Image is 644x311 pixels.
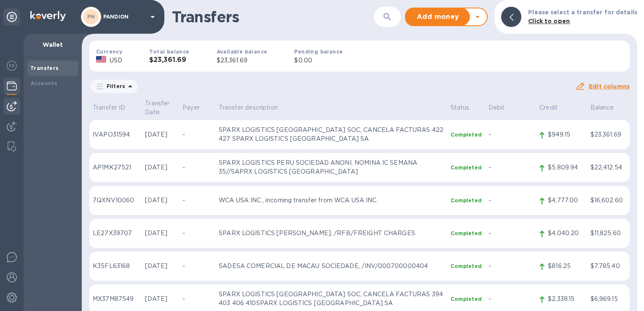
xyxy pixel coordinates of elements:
p: Completed [451,131,482,138]
p: [DATE] [145,229,176,238]
p: - [488,196,533,205]
p: K35FL63168 [93,262,138,271]
p: Completed [451,197,482,204]
p: Transfer ID [93,103,138,112]
p: Completed [451,263,482,270]
p: - [182,196,212,205]
b: Available balance [217,48,268,55]
p: Transfer description [219,103,444,112]
p: Debit [488,103,533,112]
p: $816.25 [548,262,583,271]
p: $2,338.15 [548,295,583,303]
p: Completed [451,295,482,303]
p: [DATE] [145,163,176,172]
p: $7,785.40 [590,262,626,271]
p: Filters [103,83,125,90]
button: Add money [406,8,470,25]
p: $4,040.20 [548,229,583,238]
p: Balance [590,103,626,112]
p: $22,412.54 [590,163,626,172]
p: [DATE] [145,130,176,139]
img: Foreign exchange [7,61,17,71]
p: [DATE] [145,262,176,271]
p: $0.00 [294,56,343,65]
p: Payer [182,103,212,112]
p: Status [451,103,482,112]
p: Wallet [30,40,75,49]
img: Wallets [7,81,17,91]
b: Currency [96,48,122,55]
b: Total balance [149,48,189,55]
p: SPARX LOGISTICS [GEOGRAPHIC_DATA] SOC, CANCELA FACTURAS 422 427 SPARX LOGISTICS [GEOGRAPHIC_DATA] SA [219,126,444,143]
p: PANDION [103,14,145,20]
p: Completed [451,164,482,171]
p: AP1MK27521 [93,163,138,172]
p: $5,809.94 [548,163,583,172]
p: - [488,295,533,303]
p: SPARX LOGISTICS [PERSON_NAME], /RFB/FREIGHT CHARGES [219,229,444,238]
p: - [488,163,533,172]
p: - [488,130,533,139]
span: Add money [413,12,463,22]
p: - [182,295,212,303]
p: LE27X39707 [93,229,138,238]
u: Edit columns [589,83,630,90]
b: Accounts [30,80,57,86]
p: USD [110,56,122,65]
p: $6,969.15 [590,295,626,303]
p: [DATE] [145,196,176,205]
p: $11,825.60 [590,229,626,238]
p: [DATE] [145,295,176,303]
img: Logo [30,11,66,21]
p: - [182,130,212,139]
p: - [182,262,212,271]
p: Credit [539,103,583,112]
b: PN [87,13,95,20]
p: WCA USA INC., incoming transfer from WCA USA INC. [219,196,444,205]
p: $949.15 [548,130,583,139]
p: - [182,229,212,238]
p: SPARX LOGISTICS [GEOGRAPHIC_DATA] SOC, CANCELA FACTURAS 394 403 406 410SPARX LOGISTICS [GEOGRAPHI... [219,290,444,308]
p: $4,777.00 [548,196,583,205]
p: $16,602.60 [590,196,626,205]
p: 7QXNV10060 [93,196,138,205]
p: - [488,262,533,271]
p: SPARX LOGISTICS PERU SOCIEDAD ANONI, NOMINA IC SEMANA 35//SAPRX LOGISTICS [GEOGRAPHIC_DATA] [219,158,444,176]
b: Click to open [528,18,570,24]
p: $23,361.69 [217,56,268,65]
p: - [182,163,212,172]
p: Completed [451,230,482,237]
h3: $23,361.69 [149,56,189,64]
p: SADESA COMERCIAL DE MACAU SOCIEDADE, /INV/000700000404 [219,262,444,271]
b: Please select a transfer for details [528,9,637,16]
p: MX37M87549 [93,295,138,303]
p: $23,361.69 [590,130,626,139]
p: Transfer Date [145,99,176,117]
p: IVAPO31594 [93,130,138,139]
p: - [488,229,533,238]
b: Pending balance [294,48,343,55]
b: Transfers [30,65,59,71]
h1: Transfers [172,8,374,26]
